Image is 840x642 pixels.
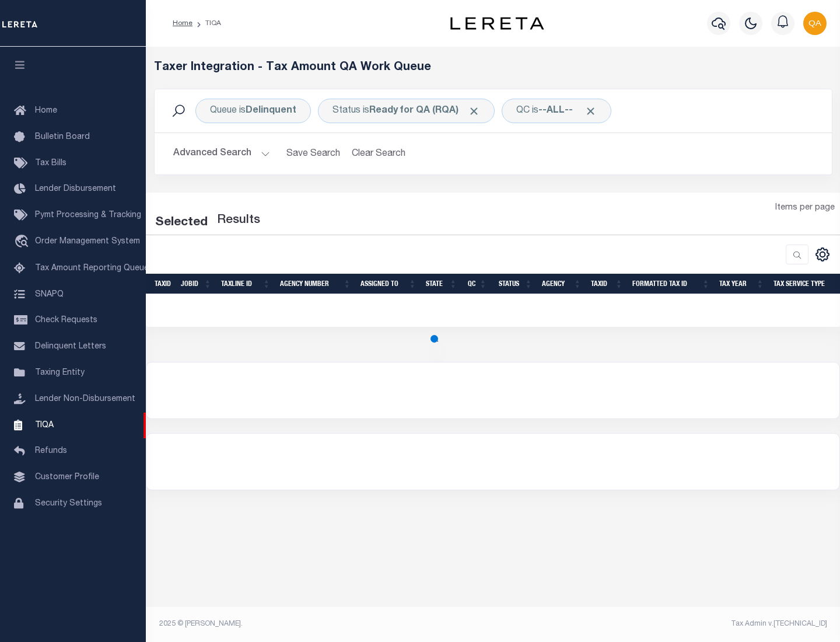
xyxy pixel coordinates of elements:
[35,473,99,481] span: Customer Profile
[216,274,275,294] th: TaxLine ID
[35,290,64,298] span: SNAPQ
[35,447,67,455] span: Refunds
[35,211,141,219] span: Pymt Processing & Tracking
[35,107,57,115] span: Home
[35,500,102,508] span: Security Settings
[35,264,149,273] span: Tax Amount Reporting Queue
[462,274,492,294] th: QC
[584,105,597,117] span: Click to Remove
[369,106,480,116] b: Ready for QA (RQA)
[279,142,347,165] button: Save Search
[35,421,54,429] span: TIQA
[715,274,769,294] th: Tax Year
[538,106,573,116] b: --ALL--
[492,274,537,294] th: Status
[173,20,192,27] a: Home
[173,142,270,165] button: Advanced Search
[468,105,480,117] span: Click to Remove
[150,274,176,294] th: TaxID
[176,274,216,294] th: JobID
[35,133,90,141] span: Bulletin Board
[246,106,296,116] b: Delinquent
[192,18,221,29] li: TIQA
[35,185,116,193] span: Lender Disbursement
[217,211,260,230] label: Results
[502,99,611,123] div: Click to Edit
[35,159,66,168] span: Tax Bills
[150,619,494,629] div: 2025 © [PERSON_NAME].
[628,274,715,294] th: Formatted Tax ID
[195,99,311,123] div: Click to Edit
[275,274,356,294] th: Agency Number
[35,395,135,403] span: Lender Non-Disbursement
[154,61,832,75] h5: Taxer Integration - Tax Amount QA Work Queue
[803,12,827,35] img: svg+xml;base64,PHN2ZyB4bWxucz0iaHR0cDovL3d3dy53My5vcmcvMjAwMC9zdmciIHBvaW50ZXItZXZlbnRzPSJub25lIi...
[155,214,208,232] div: Selected
[35,343,106,351] span: Delinquent Letters
[347,142,411,165] button: Clear Search
[14,235,33,250] i: travel_explore
[586,274,628,294] th: TaxID
[35,238,140,246] span: Order Management System
[421,274,462,294] th: State
[450,17,544,30] img: logo-dark.svg
[35,316,97,325] span: Check Requests
[35,369,85,377] span: Taxing Entity
[356,274,421,294] th: Assigned To
[502,619,827,629] div: Tax Admin v.[TECHNICAL_ID]
[537,274,586,294] th: Agency
[318,99,495,123] div: Click to Edit
[775,202,835,215] span: Items per page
